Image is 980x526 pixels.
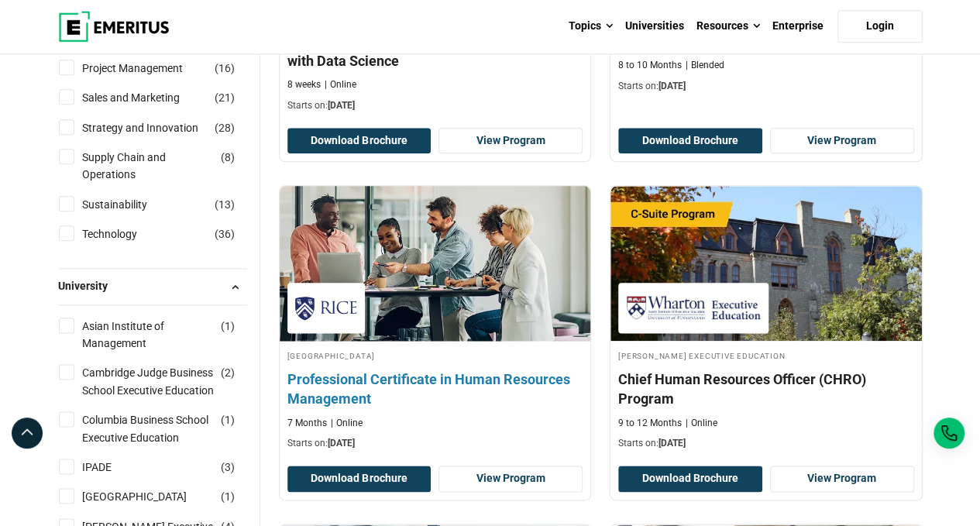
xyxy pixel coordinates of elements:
p: Online [331,417,363,430]
span: ( ) [221,149,235,166]
img: Professional Certificate in Human Resources Management | Online Human Resources Course [263,178,606,349]
a: [GEOGRAPHIC_DATA] [82,488,218,505]
a: Asian Institute of Management [82,318,245,352]
a: Cambridge Judge Business School Executive Education [82,364,245,399]
a: View Program [438,466,583,492]
span: 2 [225,366,231,379]
span: ( ) [215,60,235,77]
span: 36 [218,228,231,240]
span: ( ) [215,225,235,242]
a: Technology [82,225,168,242]
a: Sales and Marketing [82,89,211,106]
span: [DATE] [658,81,686,91]
p: Starts on: [618,80,914,93]
span: 13 [218,198,231,211]
span: 1 [225,490,231,503]
p: Blended [686,59,724,72]
span: ( ) [221,459,235,476]
span: ( ) [215,119,235,136]
span: ( ) [221,411,235,428]
a: View Program [770,128,914,154]
button: Download Brochure [287,466,432,492]
span: ( ) [221,364,235,381]
span: ( ) [215,89,235,106]
a: Sustainability [82,196,178,213]
h4: Chief Human Resources Officer (CHRO) Program [618,370,914,408]
img: Rice University [295,291,357,325]
p: 9 to 12 Months [618,417,682,430]
a: IPADE [82,459,143,476]
h4: Professional Certificate in Human Resources Management [287,370,583,408]
span: 16 [218,62,231,74]
button: Download Brochure [618,128,762,154]
span: ( ) [221,318,235,335]
p: Online [325,78,356,91]
h4: [PERSON_NAME] Executive Education [618,349,914,362]
h4: [GEOGRAPHIC_DATA] [287,349,583,362]
span: ( ) [215,196,235,213]
p: Online [686,417,717,430]
a: Login [837,10,923,43]
a: Human Resources Course by Rice University - September 18, 2025 Rice University [GEOGRAPHIC_DATA] ... [280,186,591,458]
button: University [58,275,247,298]
img: Wharton Executive Education [626,291,761,325]
span: 28 [218,122,231,134]
a: Project Management [82,60,214,77]
span: 21 [218,91,231,104]
button: Download Brochure [618,466,762,492]
p: Starts on: [287,437,583,450]
span: 3 [225,461,231,473]
span: 8 [225,151,231,163]
span: University [58,277,120,294]
p: 8 to 10 Months [618,59,682,72]
a: View Program [438,128,583,154]
a: Human Resources Course by Wharton Executive Education - September 24, 2025 Wharton Executive Educ... [610,186,922,458]
p: 8 weeks [287,78,321,91]
span: 1 [225,320,231,332]
img: Chief Human Resources Officer (CHRO) Program | Online Human Resources Course [610,186,922,341]
a: Columbia Business School Executive Education [82,411,245,446]
span: [DATE] [328,438,355,449]
p: Starts on: [287,99,583,112]
a: View Program [770,466,914,492]
span: 1 [225,414,231,426]
p: 7 Months [287,417,327,430]
span: [DATE] [328,100,355,111]
a: Strategy and Innovation [82,119,229,136]
span: [DATE] [658,438,686,449]
p: Starts on: [618,437,914,450]
a: Supply Chain and Operations [82,149,245,184]
span: ( ) [221,488,235,505]
button: Download Brochure [287,128,432,154]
